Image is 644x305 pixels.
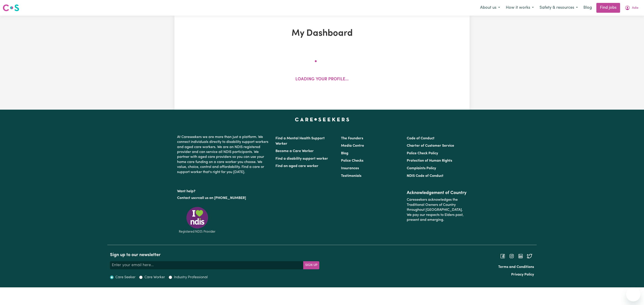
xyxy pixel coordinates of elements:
a: Follow Careseekers on Twitter [527,254,532,258]
a: Code of Conduct [407,137,434,140]
input: Enter your email here... [110,261,303,269]
a: Testimonials [341,174,361,178]
p: Loading your profile... [295,76,349,83]
a: Complaints Policy [407,167,436,170]
a: Contact us [177,196,195,200]
label: Care Worker [144,275,165,280]
p: At Careseekers we are more than just a platform. We connect individuals directly to disability su... [177,133,270,176]
a: Charter of Customer Service [407,144,454,148]
a: NDIS Code of Conduct [407,174,443,178]
button: Subscribe [303,261,319,269]
a: Find jobs [596,3,620,13]
h1: My Dashboard [226,28,418,39]
button: How it works [503,3,537,13]
a: Become a Care Worker [275,149,314,153]
img: Careseekers logo [3,4,19,12]
label: Industry Professional [174,275,208,280]
label: Care Seeker [115,275,136,280]
iframe: Button to launch messaging window, conversation in progress [626,287,640,301]
a: Find an aged care worker [275,164,318,168]
a: Terms and Conditions [498,265,534,269]
button: About us [477,3,503,13]
span: Adie [632,6,638,10]
a: Careseekers logo [3,3,19,13]
a: Blog [581,3,595,13]
a: Insurances [341,167,359,170]
h2: Acknowledgement of Country [407,190,467,196]
a: Blog [341,152,348,155]
h2: Sign up to our newsletter [110,252,319,258]
a: Follow Careseekers on Instagram [509,254,514,258]
p: or [177,194,270,202]
a: Find a Mental Health Support Worker [275,137,325,146]
button: My Account [622,3,641,13]
a: Police Check Policy [407,152,438,155]
a: Police Checks [341,159,363,163]
p: Want help? [177,187,270,194]
a: call us on [PHONE_NUMBER] [198,196,246,200]
a: Protection of Human Rights [407,159,452,163]
a: Careseekers home page [295,118,349,121]
p: Careseekers acknowledges the Traditional Owners of Country throughout [GEOGRAPHIC_DATA]. We pay o... [407,196,467,224]
img: Registered NDIS provider [177,206,217,234]
a: Follow Careseekers on LinkedIn [518,254,523,258]
a: Follow Careseekers on Facebook [500,254,505,258]
a: The Founders [341,137,363,140]
button: Safety & resources [537,3,581,13]
a: Find a disability support worker [275,157,328,161]
a: Privacy Policy [511,273,534,276]
a: Media Centre [341,144,364,148]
